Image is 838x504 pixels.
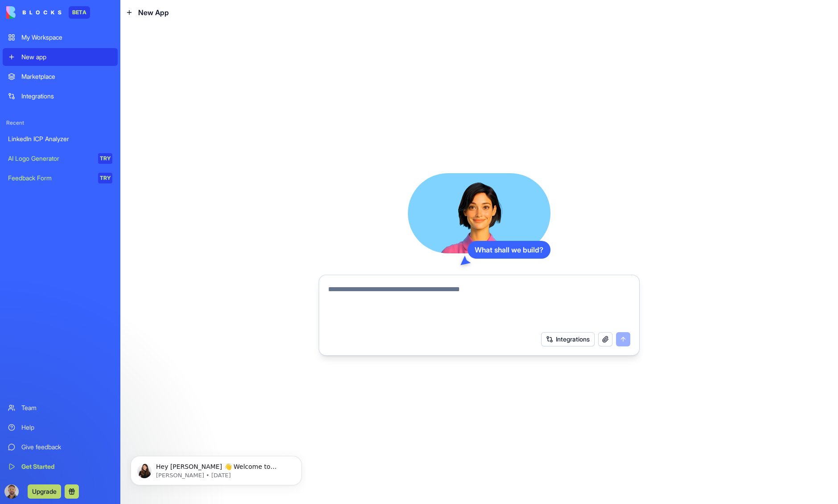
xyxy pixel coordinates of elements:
div: BETA [69,6,90,19]
a: Give feedback [3,438,118,456]
a: BETA [6,6,90,19]
img: ACg8ocJj-MMs2ceOEkS_YghkCwrcNOC1lTZNDDPQ69bkUn4maM513mxlxw=s96-c [4,484,19,499]
span: Recent [3,119,118,126]
div: What shall we build? [468,241,550,259]
a: Marketplace [3,68,118,85]
a: Upgrade [28,487,61,496]
div: AI Logo Generator [8,154,92,163]
div: Help [21,423,112,432]
button: Integrations [541,332,595,346]
a: Team [3,399,118,417]
a: My Workspace [3,28,118,46]
span: New App [138,7,169,18]
div: Team [21,403,112,412]
div: LinkedIn ICP Analyzer [8,134,112,143]
a: Help [3,419,118,436]
div: Get Started [21,462,112,471]
a: Integrations [3,87,118,105]
a: Get Started [3,458,118,476]
img: logo [6,6,62,19]
a: AI Logo GeneratorTRY [3,150,118,167]
div: New app [21,53,112,61]
div: My Workspace [21,33,112,42]
a: New app [3,48,118,66]
a: LinkedIn ICP Analyzer [3,130,118,148]
iframe: Intercom notifications message [127,437,305,500]
a: Feedback FormTRY [3,169,118,187]
div: Give feedback [21,443,112,451]
div: Feedback Form [8,174,92,183]
div: Marketplace [21,72,112,81]
div: Integrations [21,92,112,101]
div: TRY [98,153,112,164]
div: TRY [98,173,112,183]
button: Upgrade [28,484,61,499]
